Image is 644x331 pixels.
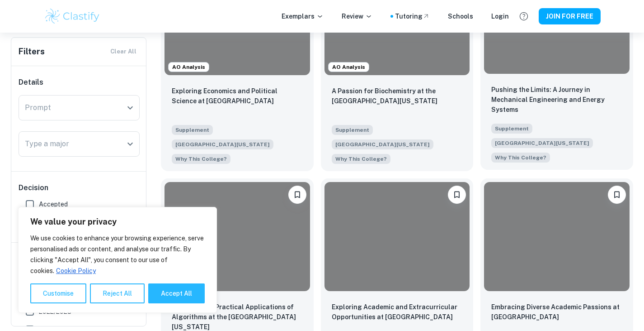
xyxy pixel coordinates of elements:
[491,138,593,148] span: [GEOGRAPHIC_DATA][US_STATE]
[90,283,145,303] button: Reject All
[491,152,550,163] span: Tell us why you decided to apply to the University of Wisconsin-Madison. In addition, please incl...
[491,302,622,322] p: Embracing Diverse Academic Passions at UW-Madison
[332,125,373,135] span: Supplement
[495,154,546,162] span: Why This College?
[342,11,372,21] p: Review
[19,45,45,58] h6: Filters
[124,101,136,114] button: Open
[30,233,205,276] p: We use cookies to enhance your browsing experience, serve personalised ads or content, and analys...
[124,138,136,150] button: Open
[172,86,303,106] p: Exploring Economics and Political Science at UW-Madison
[44,7,101,25] img: Clastify logo
[608,186,626,204] button: Please log in to bookmark exemplars
[329,63,369,71] span: AO Analysis
[448,11,473,21] a: Schools
[18,207,217,313] div: We value your privacy
[332,86,463,106] p: A Passion for Biochemistry at the University of Wisconsin-Madison
[332,153,390,164] span: Tell us why you decided to apply to the University of Wisconsin-Madison. In addition, please incl...
[169,63,209,71] span: AO Analysis
[19,77,140,88] h6: Details
[172,153,230,164] span: Tell us why you decided to apply to the University of Wisconsin-Madison. In addition, please incl...
[39,199,68,209] span: Accepted
[539,8,601,24] button: JOIN FOR FREE
[19,182,140,193] h6: Decision
[448,186,466,204] button: Please log in to bookmark exemplars
[56,267,96,275] a: Cookie Policy
[282,11,324,21] p: Exemplars
[491,85,622,115] p: Pushing the Limits: A Journey in Mechanical Engineering and Energy Systems
[491,124,532,134] span: Supplement
[332,302,463,322] p: Exploring Academic and Extracurricular Opportunities at UW-Madison
[175,155,227,163] span: Why This College?
[30,216,205,227] p: We value your privacy
[30,283,86,303] button: Customise
[288,186,306,204] button: Please log in to bookmark exemplars
[491,11,509,21] a: Login
[395,11,430,21] a: Tutoring
[516,9,531,24] button: Help and Feedback
[172,139,273,149] span: [GEOGRAPHIC_DATA][US_STATE]
[148,283,205,303] button: Accept All
[335,155,387,163] span: Why This College?
[332,139,433,149] span: [GEOGRAPHIC_DATA][US_STATE]
[172,125,213,135] span: Supplement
